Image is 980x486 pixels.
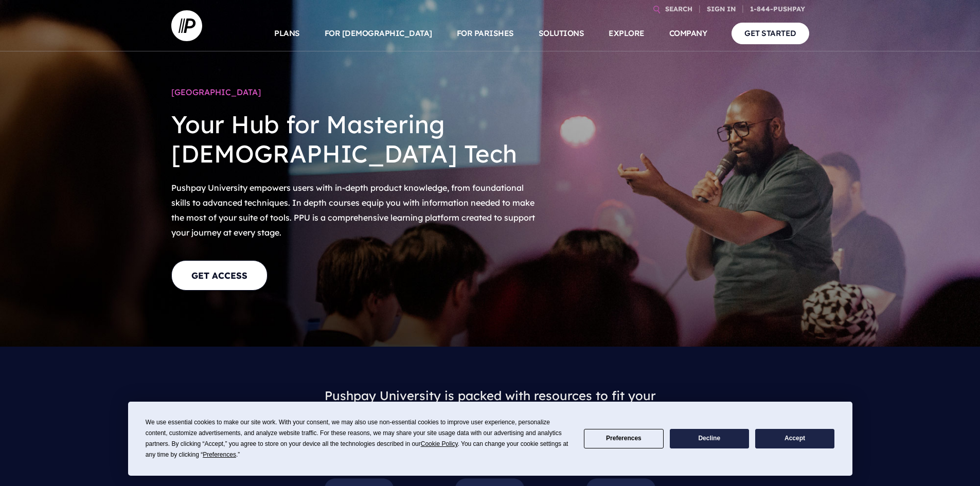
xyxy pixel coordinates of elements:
[171,260,268,291] a: GET ACCESS
[584,429,663,449] button: Preferences
[539,15,584,51] a: SOLUTIONS
[128,402,852,476] div: Cookie Consent Prompt
[171,82,537,102] h1: [GEOGRAPHIC_DATA]
[325,15,432,51] a: FOR [DEMOGRAPHIC_DATA]
[421,440,458,447] span: Cookie Policy
[670,429,749,449] button: Decline
[732,23,809,44] a: GET STARTED
[755,429,834,449] button: Accept
[146,417,572,460] div: We use essential cookies to make our site work. With your consent, we may also use non-essential ...
[457,15,514,51] a: FOR PARISHES
[609,15,645,51] a: EXPLORE
[274,15,300,51] a: PLANS
[171,183,535,237] span: Pushpay University empowers users with in-depth product knowledge, from foundational skills to ad...
[669,15,707,51] a: COMPANY
[203,451,236,458] span: Preferences
[171,102,537,176] h2: Your Hub for Mastering [DEMOGRAPHIC_DATA] Tech
[310,380,670,428] h3: Pushpay University is packed with resources to fit your learning style and needs, including:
